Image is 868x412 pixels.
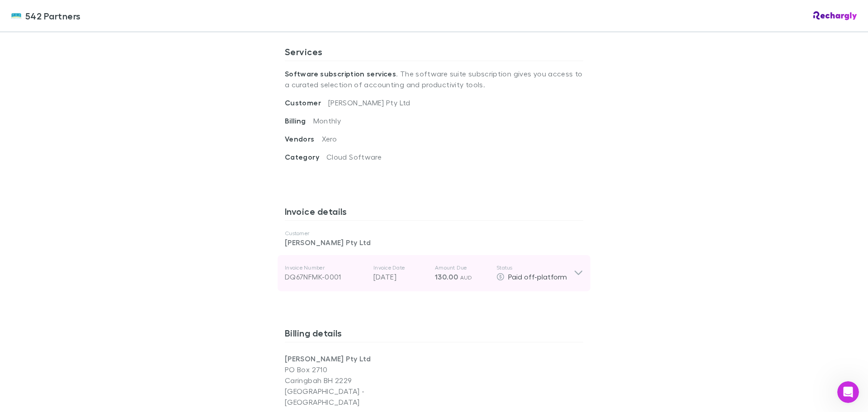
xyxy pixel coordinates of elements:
p: PO Box 2710 [285,364,434,375]
span: Customer [285,98,328,107]
span: Billing [285,116,313,125]
span: Category [285,152,326,161]
span: Paid off-platform [508,272,567,281]
p: [DATE] [373,271,428,282]
span: [PERSON_NAME] Pty Ltd [328,98,410,107]
div: Invoice NumberDQ67NFMK-0001Invoice Date[DATE]Amount Due130.00 AUDStatusPaid off-platform [278,255,590,291]
h3: Billing details [285,327,583,342]
p: Amount Due [435,264,489,271]
h3: Invoice details [285,206,583,220]
span: 542 Partners [25,9,81,23]
p: Invoice Date [373,264,428,271]
img: 542 Partners's Logo [11,10,22,21]
p: Customer [285,230,583,237]
h3: Services [285,46,583,61]
p: [GEOGRAPHIC_DATA] - [GEOGRAPHIC_DATA] [285,386,434,407]
img: Rechargly Logo [813,11,857,20]
iframe: Intercom live chat [837,381,859,403]
span: Xero [322,134,337,143]
p: . The software suite subscription gives you access to a curated selection of accounting and produ... [285,61,583,97]
span: Cloud Software [326,152,382,161]
span: Monthly [313,116,341,125]
p: [PERSON_NAME] Pty Ltd [285,237,583,248]
p: [PERSON_NAME] Pty Ltd [285,353,434,364]
div: DQ67NFMK-0001 [285,271,366,282]
span: 130.00 [435,272,458,281]
p: Invoice Number [285,264,366,271]
span: AUD [460,274,472,281]
p: Status [496,264,574,271]
span: Vendors [285,134,322,143]
strong: Software subscription services [285,69,396,78]
p: Caringbah BH 2229 [285,375,434,386]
